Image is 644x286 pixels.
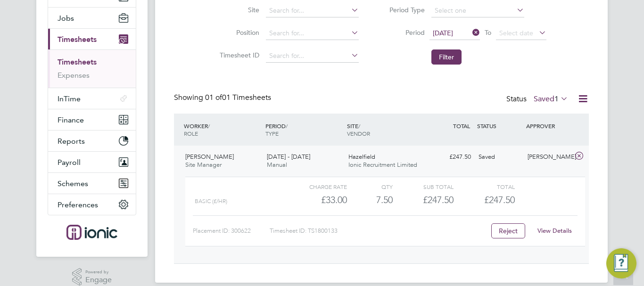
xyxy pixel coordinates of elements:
span: £247.50 [484,194,515,205]
label: Period Type [382,6,425,14]
button: Schemes [48,173,136,194]
div: £247.50 [426,149,475,165]
div: WORKER [182,117,263,142]
a: Timesheets [58,57,97,66]
span: Preferences [58,200,98,209]
button: Preferences [48,194,136,215]
div: Charge rate [286,181,347,192]
span: Timesheets [58,35,97,44]
a: Go to home page [48,225,136,240]
img: ionic-logo-retina.png [66,225,117,240]
span: 1 [554,94,559,104]
span: TYPE [265,130,279,137]
span: VENDOR [347,130,370,137]
span: [DATE] - [DATE] [267,153,310,161]
div: Sub Total [393,181,454,192]
div: [PERSON_NAME] [524,149,573,165]
div: Total [454,181,514,192]
span: / [208,122,210,130]
button: Payroll [48,152,136,172]
span: Powered by [85,268,112,276]
button: Jobs [48,8,136,28]
span: Ionic Recruitment Limited [348,161,417,169]
label: Timesheet ID [217,51,259,59]
div: Placement ID: 300622 [193,223,270,238]
span: To [482,26,494,39]
label: Period [382,28,425,37]
input: Select one [431,4,524,17]
input: Search for... [266,49,359,63]
a: View Details [537,227,572,235]
div: £33.00 [286,192,347,208]
button: Timesheets [48,29,136,49]
button: Reports [48,131,136,151]
div: Saved [475,149,524,165]
span: Manual [267,161,287,169]
span: Engage [85,276,112,284]
button: Filter [431,49,462,65]
button: Reject [491,223,525,238]
div: QTY [347,181,393,192]
div: Status [506,93,570,106]
span: Schemes [58,179,88,188]
div: STATUS [475,117,524,134]
div: Timesheets [48,49,136,88]
div: Showing [174,93,273,103]
span: Select date [499,29,533,37]
span: [PERSON_NAME] [185,153,234,161]
button: Engage Resource Center [606,248,636,278]
div: 7.50 [347,192,393,208]
input: Search for... [266,27,359,40]
div: APPROVER [524,117,573,134]
span: Basic (£/HR) [195,198,227,204]
a: Expenses [58,71,90,80]
span: Jobs [58,14,74,23]
span: / [358,122,360,130]
label: Site [217,6,259,14]
a: Powered byEngage [72,268,112,286]
span: Hazelfield [348,153,375,161]
span: ROLE [184,130,198,137]
span: InTime [58,94,81,103]
div: PERIOD [263,117,345,142]
button: InTime [48,88,136,109]
div: £247.50 [393,192,454,208]
span: Site Manager [185,161,222,169]
span: / [286,122,288,130]
label: Position [217,28,259,37]
span: Finance [58,115,84,124]
span: Payroll [58,158,81,167]
label: Saved [534,94,568,104]
span: Reports [58,137,85,146]
input: Search for... [266,4,359,17]
button: Finance [48,109,136,130]
div: SITE [345,117,426,142]
span: TOTAL [453,122,470,130]
span: 01 Timesheets [205,93,271,102]
span: [DATE] [433,29,453,37]
div: Timesheet ID: TS1800133 [270,223,485,238]
span: 01 of [205,93,222,102]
